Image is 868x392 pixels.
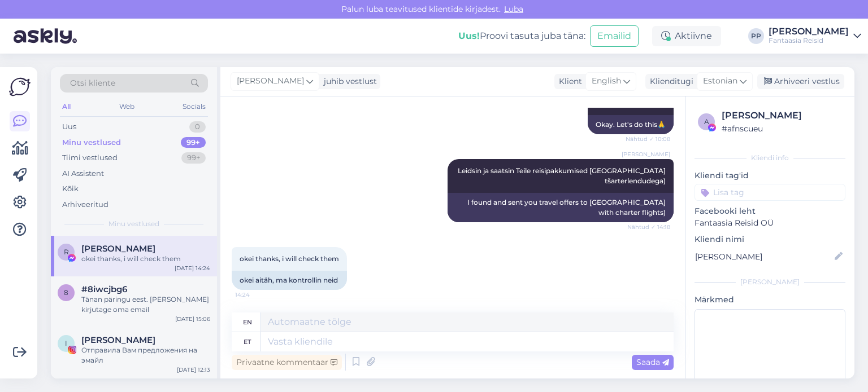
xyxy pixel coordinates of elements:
input: Lisa nimi [695,250,832,263]
p: Facebooki leht [695,205,845,217]
span: I [65,339,67,347]
span: Minu vestlused [108,219,159,229]
span: [PERSON_NAME] [237,75,304,87]
span: #8iwcjbg6 [81,284,127,294]
div: Отправила Вам предложения на эмайл [81,345,210,365]
div: et [244,332,251,351]
div: Okay. Let's do this🙏 [588,115,674,134]
span: Nähtud ✓ 10:08 [626,135,670,143]
div: en [243,312,252,332]
div: 99+ [181,137,206,148]
span: Leidsin ja saatsin Teile reisipakkumised [GEOGRAPHIC_DATA] tšarterlendudega) [458,166,667,185]
b: Uus! [458,30,480,41]
div: 99+ [181,152,206,164]
div: Fantaasia Reisid [769,36,849,45]
div: Proovi tasuta juba täna: [458,29,585,43]
span: Estonian [703,75,737,87]
div: Klienditugi [645,76,693,87]
div: Arhiveeri vestlus [757,74,844,89]
div: AI Assistent [62,168,104,179]
span: Ragnar Viinapuu [81,244,155,254]
span: [PERSON_NAME] [622,150,670,158]
div: Arhiveeritud [62,199,108,210]
div: okei aitäh, ma kontrollin neid [232,271,347,290]
p: Kliendi tag'id [695,170,845,182]
div: Socials [180,99,208,114]
span: 8 [64,288,68,297]
div: PP [748,28,764,44]
span: Otsi kliente [70,77,115,89]
div: Kliendi info [695,153,845,163]
div: [PERSON_NAME] [695,277,845,287]
span: R [64,248,69,256]
div: [PERSON_NAME] [722,109,842,122]
a: [PERSON_NAME]Fantaasia Reisid [769,27,861,45]
div: Minu vestlused [62,137,121,148]
img: Askly Logo [9,76,31,98]
div: [DATE] 14:24 [175,264,210,272]
div: Tiimi vestlused [62,152,118,164]
div: Klient [554,76,582,87]
span: English [592,75,621,87]
span: a [704,117,709,126]
p: Kliendi nimi [695,234,845,245]
div: Privaatne kommentaar [232,355,342,370]
div: Tänan päringu eest. [PERSON_NAME] kirjutage oma email [81,294,210,315]
span: Saada [636,357,669,367]
span: okei thanks, i will check them [240,254,339,263]
button: Emailid [590,25,639,47]
div: okei thanks, i will check them [81,254,210,264]
div: 0 [189,121,206,133]
div: Uus [62,121,76,133]
div: # afnscueu [722,122,842,135]
p: Fantaasia Reisid OÜ [695,217,845,229]
span: Irina Popova [81,335,155,345]
span: Nähtud ✓ 14:18 [627,223,670,231]
div: [DATE] 12:13 [177,365,210,374]
div: [PERSON_NAME] [769,27,849,36]
div: Aktiivne [652,26,721,46]
p: Märkmed [695,294,845,306]
input: Lisa tag [695,184,845,201]
div: All [60,99,73,114]
div: Kõik [62,183,79,195]
div: [DATE] 15:06 [175,315,210,323]
div: Web [117,99,137,114]
div: I found and sent you travel offers to [GEOGRAPHIC_DATA] with charter flights) [448,193,674,222]
span: 14:24 [235,290,277,299]
span: Luba [501,4,527,14]
div: juhib vestlust [319,76,377,87]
